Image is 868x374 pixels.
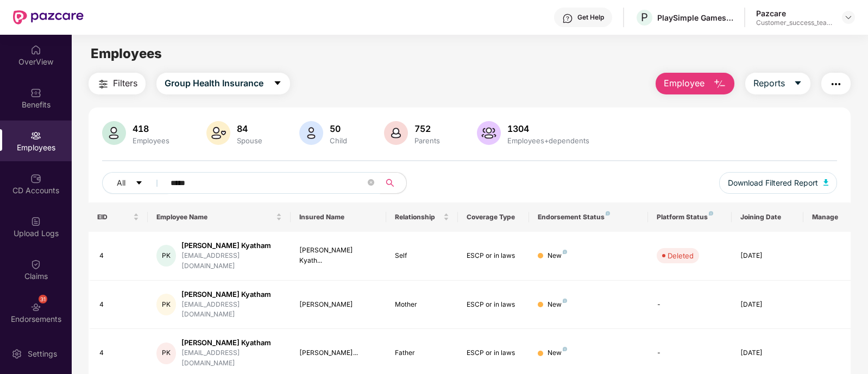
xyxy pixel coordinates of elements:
[664,77,705,90] span: Employee
[412,136,442,145] div: Parents
[458,202,530,232] th: Coverage Type
[148,202,291,232] th: Employee Name
[130,123,172,134] div: 418
[181,251,282,271] div: [EMAIL_ADDRESS][DOMAIN_NAME]
[657,213,723,221] div: Platform Status
[89,202,148,232] th: EID
[467,300,521,310] div: ESCP or in laws
[99,300,140,310] div: 4
[135,179,143,188] span: caret-down
[206,121,230,145] img: svg+xml;base64,PHN2ZyB4bWxucz0iaHR0cDovL3d3dy53My5vcmcvMjAwMC9zdmciIHhtbG5zOnhsaW5rPSJodHRwOi8vd3...
[740,251,795,261] div: [DATE]
[165,77,263,90] span: Group Health Insurance
[30,216,41,227] img: svg+xml;base64,PHN2ZyBpZD0iVXBsb2FkX0xvZ3MiIGRhdGEtbmFtZT0iVXBsb2FkIExvZ3MiIHhtbG5zPSJodHRwOi8vd3...
[156,245,176,267] div: PK
[740,300,795,310] div: [DATE]
[102,172,168,194] button: Allcaret-down
[395,348,449,358] div: Father
[30,302,41,313] img: svg+xml;base64,PHN2ZyBpZD0iRW5kb3JzZW1lbnRzIiB4bWxucz0iaHR0cDovL3d3dy53My5vcmcvMjAwMC9zdmciIHdpZH...
[829,78,842,91] img: svg+xml;base64,PHN2ZyB4bWxucz0iaHR0cDovL3d3dy53My5vcmcvMjAwMC9zdmciIHdpZHRoPSIyNCIgaGVpZ2h0PSIyNC...
[656,73,734,94] button: Employee
[477,121,501,145] img: svg+xml;base64,PHN2ZyB4bWxucz0iaHR0cDovL3d3dy53My5vcmcvMjAwMC9zdmciIHhtbG5zOnhsaW5rPSJodHRwOi8vd3...
[538,213,639,221] div: Endorsement Status
[467,251,521,261] div: ESCP or in laws
[89,73,146,94] button: Filters
[273,79,282,88] span: caret-down
[395,300,449,310] div: Mother
[412,123,442,134] div: 752
[11,348,22,359] img: svg+xml;base64,PHN2ZyBpZD0iU2V0dGluZy0yMHgyMCIgeG1sbnM9Imh0dHA6Ly93d3cudzMub3JnLzIwMDAvc3ZnIiB3aW...
[713,78,726,91] img: svg+xml;base64,PHN2ZyB4bWxucz0iaHR0cDovL3d3dy53My5vcmcvMjAwMC9zdmciIHhtbG5zOnhsaW5rPSJodHRwOi8vd3...
[156,343,176,364] div: PK
[732,202,803,232] th: Joining Date
[181,338,282,348] div: [PERSON_NAME] Kyatham
[505,123,592,134] div: 1304
[548,300,567,310] div: New
[156,213,274,221] span: Employee Name
[91,46,162,61] span: Employees
[395,213,441,221] span: Relationship
[117,177,125,189] span: All
[740,348,795,358] div: [DATE]
[563,250,567,254] img: svg+xml;base64,PHN2ZyB4bWxucz0iaHR0cDovL3d3dy53My5vcmcvMjAwMC9zdmciIHdpZHRoPSI4IiBoZWlnaHQ9IjgiIH...
[467,348,521,358] div: ESCP or in laws
[181,240,282,251] div: [PERSON_NAME] Kyatham
[368,178,374,188] span: close-circle
[823,179,829,186] img: svg+xml;base64,PHN2ZyB4bWxucz0iaHR0cDovL3d3dy53My5vcmcvMjAwMC9zdmciIHhtbG5zOnhsaW5rPSJodHRwOi8vd3...
[577,13,604,22] div: Get Help
[181,348,282,369] div: [EMAIL_ADDRESS][DOMAIN_NAME]
[728,177,818,189] span: Download Filtered Report
[668,250,694,261] div: Deleted
[745,73,810,94] button: Reportscaret-down
[299,245,377,266] div: [PERSON_NAME] Kyath...
[386,202,458,232] th: Relationship
[235,136,265,145] div: Spouse
[99,348,140,358] div: 4
[328,123,349,134] div: 50
[39,295,47,303] div: 31
[641,11,648,24] span: P
[709,211,713,215] img: svg+xml;base64,PHN2ZyB4bWxucz0iaHR0cDovL3d3dy53My5vcmcvMjAwMC9zdmciIHdpZHRoPSI4IiBoZWlnaHQ9IjgiIH...
[803,202,851,232] th: Manage
[299,300,377,310] div: [PERSON_NAME]
[844,13,853,22] img: svg+xml;base64,PHN2ZyBpZD0iRHJvcGRvd24tMzJ4MzIiIHhtbG5zPSJodHRwOi8vd3d3LnczLm9yZy8yMDAwL3N2ZyIgd2...
[719,172,838,194] button: Download Filtered Report
[97,213,131,221] span: EID
[97,78,110,91] img: svg+xml;base64,PHN2ZyB4bWxucz0iaHR0cDovL3d3dy53My5vcmcvMjAwMC9zdmciIHdpZHRoPSIyNCIgaGVpZ2h0PSIyNC...
[130,136,172,145] div: Employees
[562,13,573,24] img: svg+xml;base64,PHN2ZyBpZD0iSGVscC0zMngzMiIgeG1sbnM9Imh0dHA6Ly93d3cudzMub3JnLzIwMDAvc3ZnIiB3aWR0aD...
[102,121,126,145] img: svg+xml;base64,PHN2ZyB4bWxucz0iaHR0cDovL3d3dy53My5vcmcvMjAwMC9zdmciIHhtbG5zOnhsaW5rPSJodHRwOi8vd3...
[30,173,41,184] img: svg+xml;base64,PHN2ZyBpZD0iQ0RfQWNjb3VudHMiIGRhdGEtbmFtZT0iQ0QgQWNjb3VudHMiIHhtbG5zPSJodHRwOi8vd3...
[30,45,41,55] img: svg+xml;base64,PHN2ZyBpZD0iSG9tZSIgeG1sbnM9Imh0dHA6Ly93d3cudzMub3JnLzIwMDAvc3ZnIiB3aWR0aD0iMjAiIG...
[648,281,732,329] td: -
[794,79,802,88] span: caret-down
[113,77,137,90] span: Filters
[756,18,832,27] div: Customer_success_team_lead
[505,136,592,145] div: Employees+dependents
[368,179,374,186] span: close-circle
[328,136,349,145] div: Child
[563,347,567,351] img: svg+xml;base64,PHN2ZyB4bWxucz0iaHR0cDovL3d3dy53My5vcmcvMjAwMC9zdmciIHdpZHRoPSI4IiBoZWlnaHQ9IjgiIH...
[548,348,567,358] div: New
[299,121,323,145] img: svg+xml;base64,PHN2ZyB4bWxucz0iaHR0cDovL3d3dy53My5vcmcvMjAwMC9zdmciIHhtbG5zOnhsaW5rPSJodHRwOi8vd3...
[156,294,176,315] div: PK
[30,87,41,98] img: svg+xml;base64,PHN2ZyBpZD0iQmVuZWZpdHMiIHhtbG5zPSJodHRwOi8vd3d3LnczLm9yZy8yMDAwL3N2ZyIgd2lkdGg9Ij...
[235,123,265,134] div: 84
[99,251,140,261] div: 4
[24,348,60,359] div: Settings
[156,73,290,94] button: Group Health Insurancecaret-down
[291,202,386,232] th: Insured Name
[30,130,41,141] img: svg+xml;base64,PHN2ZyBpZD0iRW1wbG95ZWVzIiB4bWxucz0iaHR0cDovL3d3dy53My5vcmcvMjAwMC9zdmciIHdpZHRoPS...
[181,289,282,300] div: [PERSON_NAME] Kyatham
[548,251,567,261] div: New
[384,121,408,145] img: svg+xml;base64,PHN2ZyB4bWxucz0iaHR0cDovL3d3dy53My5vcmcvMjAwMC9zdmciIHhtbG5zOnhsaW5rPSJodHRwOi8vd3...
[13,10,84,24] img: New Pazcare Logo
[753,77,785,90] span: Reports
[299,348,377,358] div: [PERSON_NAME]...
[563,299,567,303] img: svg+xml;base64,PHN2ZyB4bWxucz0iaHR0cDovL3d3dy53My5vcmcvMjAwMC9zdmciIHdpZHRoPSI4IiBoZWlnaHQ9IjgiIH...
[657,12,733,23] div: PlaySimple Games Private Limited
[395,251,449,261] div: Self
[380,179,401,187] span: search
[181,300,282,320] div: [EMAIL_ADDRESS][DOMAIN_NAME]
[380,172,407,194] button: search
